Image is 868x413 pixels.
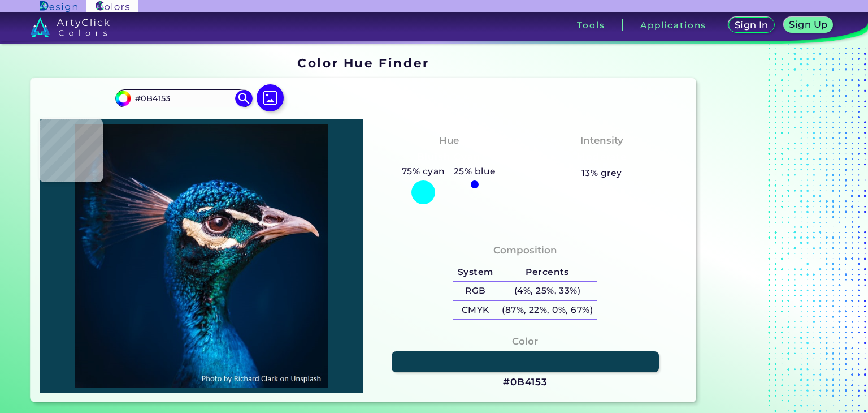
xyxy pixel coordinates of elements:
[577,21,605,29] h3: Tools
[397,164,449,179] h5: 75% cyan
[497,263,597,282] h5: Percents
[493,242,557,259] h4: Composition
[640,21,706,29] h3: Applications
[297,54,429,71] h1: Color Hue Finder
[791,20,826,29] h5: Sign Up
[453,301,497,320] h5: CMYK
[439,132,459,149] h4: Hue
[572,150,632,164] h3: Moderate
[731,18,772,32] a: Sign In
[497,282,597,300] h5: (4%, 25%, 33%)
[581,166,622,180] h5: 13% grey
[449,164,500,179] h5: 25% blue
[412,150,485,164] h3: Bluish Cyan
[131,91,236,106] input: type color..
[580,132,623,149] h4: Intensity
[45,124,358,388] img: img_pavlin.jpg
[31,17,110,37] img: logo_artyclick_colors_white.svg
[453,282,497,300] h5: RGB
[786,18,831,32] a: Sign Up
[497,301,597,320] h5: (87%, 22%, 0%, 67%)
[40,1,77,12] img: ArtyClick Design logo
[736,21,767,29] h5: Sign In
[512,333,538,350] h4: Color
[257,84,284,111] img: icon picture
[503,376,548,389] h3: #0B4153
[453,263,497,282] h5: System
[235,90,252,107] img: icon search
